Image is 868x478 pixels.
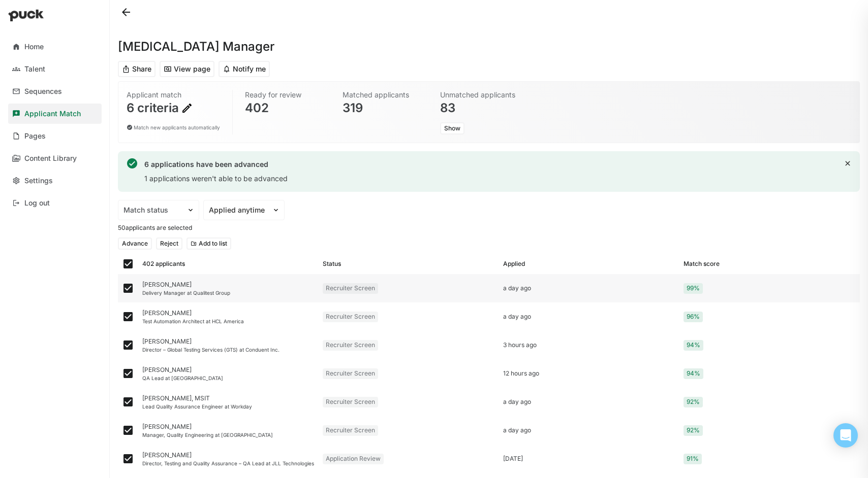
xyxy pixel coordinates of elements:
[684,397,703,407] div: 92%
[24,110,81,118] div: Applicant Match
[142,460,315,466] div: Director, Testing and Quality Assurance – QA Lead at JLL Technologies
[323,283,378,293] div: Recruiter Screen
[440,122,464,134] button: Show
[127,90,220,100] div: Applicant match
[684,368,703,379] div: 94%
[144,174,288,184] div: 1 applications weren't able to be advanced
[160,61,214,77] button: View page
[144,159,288,169] div: 6 applications have been advanced
[503,342,675,349] div: 3 hours ago
[142,452,315,459] div: [PERSON_NAME]
[24,87,62,96] div: Sequences
[8,170,102,191] a: Settings
[503,370,675,377] div: 12 hours ago
[323,340,378,350] div: Recruiter Screen
[127,122,220,132] div: Match new applicants automatically
[245,90,328,100] div: Ready for review
[142,281,315,288] div: [PERSON_NAME]
[142,318,315,324] div: Test Automation Architect at HCL America
[323,397,378,407] div: Recruiter Screen
[187,237,231,250] button: Add to list
[343,102,426,114] div: 319
[142,395,315,402] div: [PERSON_NAME], MSIT
[142,260,185,267] div: 402 applicants
[684,283,703,293] div: 99%
[142,310,315,317] div: [PERSON_NAME]
[503,455,675,462] div: [DATE]
[684,454,702,464] div: 91%
[24,199,50,208] div: Log out
[323,368,378,379] div: Recruiter Screen
[503,285,675,292] div: a day ago
[156,237,182,250] button: Reject
[833,423,858,448] div: Open Intercom Messenger
[684,425,703,435] div: 92%
[323,425,378,435] div: Recruiter Screen
[8,104,102,124] a: Applicant Match
[142,423,315,430] div: [PERSON_NAME]
[142,366,315,373] div: [PERSON_NAME]
[142,375,315,381] div: QA Lead at [GEOGRAPHIC_DATA]
[24,154,77,163] div: Content Library
[684,340,703,350] div: 94%
[8,37,102,57] a: Home
[118,237,152,250] button: Advance
[24,65,45,74] div: Talent
[219,61,270,77] button: Notify me
[24,177,53,185] div: Settings
[127,102,220,114] div: 6 criteria
[503,427,675,434] div: a day ago
[142,403,315,409] div: Lead Quality Assurance Engineer at Workday
[8,59,102,79] a: Talent
[440,102,523,114] div: 83
[118,41,274,53] h1: [MEDICAL_DATA] Manager
[142,338,315,345] div: [PERSON_NAME]
[24,132,46,141] div: Pages
[8,126,102,146] a: Pages
[323,454,384,464] div: Application Review
[503,260,525,267] div: Applied
[118,61,156,77] button: Share
[503,313,675,320] div: a day ago
[8,81,102,101] a: Sequences
[440,90,523,100] div: Unmatched applicants
[118,224,860,231] div: 50 applicants are selected
[323,312,378,322] div: Recruiter Screen
[684,260,720,267] div: Match score
[323,260,341,267] div: Status
[684,312,703,322] div: 96%
[24,43,44,51] div: Home
[245,102,328,114] div: 402
[142,432,315,438] div: Manager, Quality Engineering at [GEOGRAPHIC_DATA]
[343,90,426,100] div: Matched applicants
[142,290,315,296] div: Delivery Manager at Qualitest Group
[503,398,675,405] div: a day ago
[8,148,102,168] a: Content Library
[142,347,315,353] div: Director – Global Testing Services (GTS) at Conduent Inc.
